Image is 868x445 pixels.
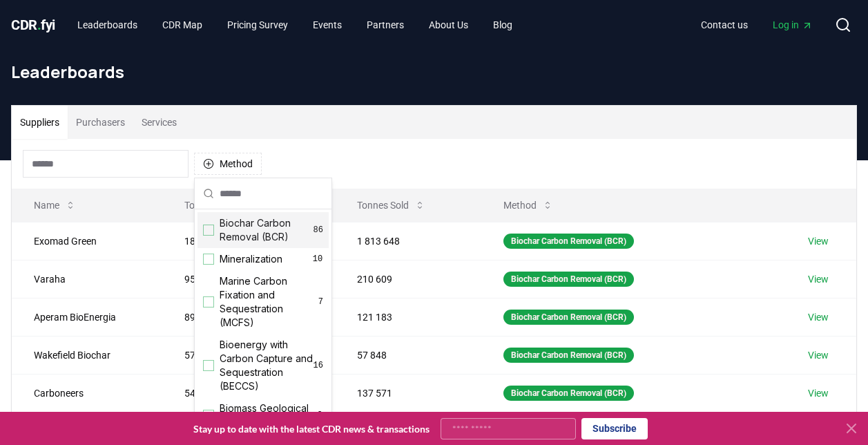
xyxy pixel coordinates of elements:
button: Tonnes Sold [346,191,436,219]
td: 57 848 [335,336,481,374]
td: 89 298 [162,298,335,336]
span: Mineralization [220,252,282,266]
td: Aperam BioEnergia [12,298,162,336]
td: Varaha [12,260,162,298]
button: Method [492,191,564,219]
td: Carboneers [12,374,162,412]
button: Method [194,153,262,175]
td: Wakefield Biochar [12,336,162,374]
span: Bioenergy with Carbon Capture and Sequestration (BECCS) [220,338,314,393]
a: About Us [418,12,479,37]
button: Suppliers [12,106,68,139]
a: Log in [762,12,824,37]
h1: Leaderboards [11,61,857,83]
td: 57 840 [162,336,335,374]
td: 137 571 [335,374,481,412]
a: View [808,234,829,248]
button: Tonnes Delivered [173,191,284,219]
td: 121 183 [335,298,481,336]
td: 95 276 [162,260,335,298]
a: Blog [482,12,523,37]
span: 16 [314,360,323,371]
a: Partners [356,12,415,37]
button: Purchasers [68,106,133,139]
div: Biochar Carbon Removal (BCR) [503,348,634,363]
span: Marine Carbon Fixation and Sequestration (MCFS) [220,274,318,330]
span: 3 [316,410,323,421]
span: CDR fyi [11,17,55,33]
a: Contact us [690,12,759,37]
nav: Main [66,12,523,37]
div: Biochar Carbon Removal (BCR) [503,272,634,287]
span: Log in [773,18,813,32]
span: 10 [312,254,323,265]
button: Services [133,106,185,139]
a: View [808,386,829,400]
span: Biochar Carbon Removal (BCR) [220,216,314,244]
span: 7 [318,296,323,307]
span: 86 [314,225,323,236]
span: . [37,17,41,33]
td: 1 813 648 [335,222,481,260]
div: Biochar Carbon Removal (BCR) [503,310,634,325]
a: Pricing Survey [216,12,299,37]
a: Leaderboards [66,12,148,37]
td: 210 609 [335,260,481,298]
a: View [808,348,829,362]
td: Exomad Green [12,222,162,260]
div: Biochar Carbon Removal (BCR) [503,386,634,401]
nav: Main [690,12,824,37]
a: CDR Map [151,12,213,37]
td: 182 445 [162,222,335,260]
a: View [808,272,829,286]
td: 54 377 [162,374,335,412]
div: Biochar Carbon Removal (BCR) [503,234,634,249]
a: Events [302,12,353,37]
button: Name [23,191,87,219]
span: Biomass Geological Sequestration [220,401,316,429]
a: CDR.fyi [11,15,55,35]
a: View [808,310,829,324]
